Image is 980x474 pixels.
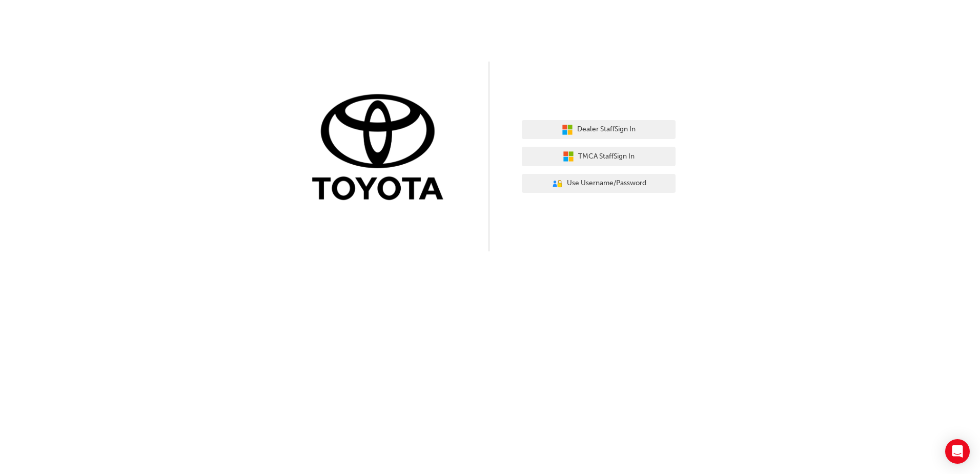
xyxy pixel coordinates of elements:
button: TMCA StaffSign In [522,147,676,166]
div: Open Intercom Messenger [945,439,970,464]
span: TMCA Staff Sign In [578,151,635,163]
img: Trak [304,92,458,205]
span: Dealer Staff Sign In [577,124,636,135]
button: Dealer StaffSign In [522,120,676,140]
button: Use Username/Password [522,174,676,193]
span: Use Username/Password [567,177,646,189]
